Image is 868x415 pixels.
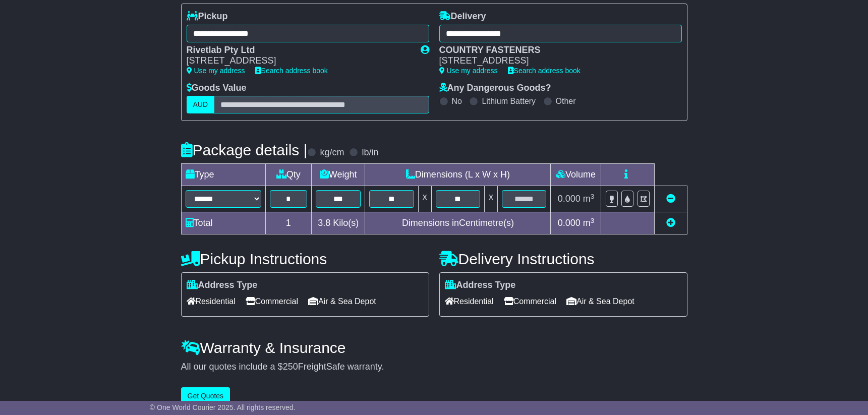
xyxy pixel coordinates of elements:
div: Rivetlab Pty Ltd [187,45,411,56]
span: Residential [445,293,494,309]
sup: 3 [591,217,595,224]
span: 3.8 [318,218,330,228]
a: Add new item [666,218,675,228]
label: lb/in [362,147,378,158]
label: Lithium Battery [482,96,536,106]
span: Air & Sea Depot [566,293,634,309]
td: Type [181,164,265,186]
label: kg/cm [320,147,344,158]
label: Other [556,96,576,106]
label: Pickup [187,11,228,22]
a: Search address book [255,67,328,75]
td: Kilo(s) [312,212,365,234]
div: [STREET_ADDRESS] [187,55,411,67]
td: x [485,186,498,212]
td: 1 [265,212,312,234]
label: Address Type [445,280,516,291]
a: Use my address [187,67,245,75]
div: [STREET_ADDRESS] [439,55,672,67]
span: Residential [187,293,236,309]
label: Any Dangerous Goods? [439,83,551,94]
span: Commercial [246,293,298,309]
span: 250 [283,362,298,372]
h4: Pickup Instructions [181,251,429,267]
h4: Package details | [181,142,308,158]
td: Weight [312,164,365,186]
span: © One World Courier 2025. All rights reserved. [150,403,296,411]
label: AUD [187,96,215,113]
a: Search address book [508,67,581,75]
td: Qty [265,164,312,186]
td: x [418,186,431,212]
td: Total [181,212,265,234]
span: 0.000 [558,194,581,204]
td: Dimensions in Centimetre(s) [365,212,551,234]
label: Delivery [439,11,486,22]
div: All our quotes include a $ FreightSafe warranty. [181,362,687,373]
label: Address Type [187,280,258,291]
span: Commercial [504,293,556,309]
h4: Delivery Instructions [439,251,687,267]
span: m [583,194,595,204]
td: Dimensions (L x W x H) [365,164,551,186]
label: Goods Value [187,83,247,94]
div: COUNTRY FASTENERS [439,45,672,56]
a: Remove this item [666,194,675,204]
span: m [583,218,595,228]
h4: Warranty & Insurance [181,339,687,356]
button: Get Quotes [181,387,230,405]
label: No [452,96,462,106]
a: Use my address [439,67,498,75]
span: 0.000 [558,218,581,228]
sup: 3 [591,193,595,200]
td: Volume [551,164,601,186]
span: Air & Sea Depot [308,293,376,309]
